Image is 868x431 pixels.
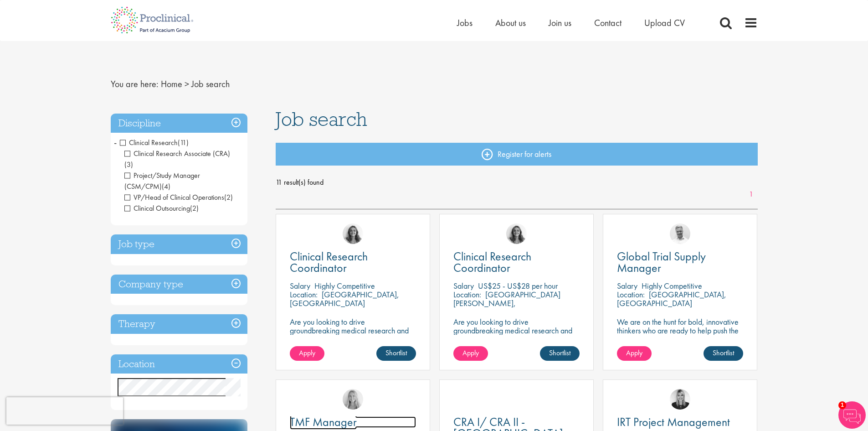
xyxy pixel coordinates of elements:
[478,280,558,291] p: US$25 - US$28 per hour
[376,346,416,361] a: Shortlist
[453,249,531,275] span: Clinical Research Coordinator
[299,348,315,358] span: Apply
[495,17,526,29] a: About us
[290,289,399,308] p: [GEOGRAPHIC_DATA], [GEOGRAPHIC_DATA]
[111,354,247,374] h3: Location
[6,397,123,425] iframe: reCAPTCHA
[506,223,527,244] img: Jackie Cerchio
[124,192,233,202] span: VP/Head of Clinical Operations
[276,107,367,131] span: Job search
[111,275,247,294] h3: Company type
[276,143,758,166] a: Register for alerts
[120,138,189,147] span: Clinical Research
[185,78,189,90] span: >
[124,203,190,213] span: Clinical Outsourcing
[453,346,488,361] a: Apply
[453,280,474,291] span: Salary
[124,192,224,202] span: VP/Head of Clinical Operations
[111,78,159,90] span: You are here:
[457,17,473,29] a: Jobs
[617,416,743,428] a: IRT Project Management
[453,251,580,274] a: Clinical Research Coordinator
[120,138,178,147] span: Clinical Research
[124,203,199,213] span: Clinical Outsourcing
[190,203,199,213] span: (2)
[540,346,580,361] a: Shortlist
[343,389,363,410] img: Shannon Briggs
[838,401,846,409] span: 1
[670,223,690,244] img: Joshua Bye
[617,249,706,275] span: Global Trial Supply Manager
[111,234,247,254] h3: Job type
[617,414,730,430] span: IRT Project Management
[453,317,580,352] p: Are you looking to drive groundbreaking medical research and make a real impact? Join our client ...
[644,17,685,29] a: Upload CV
[670,389,690,410] img: Janelle Jones
[617,289,645,300] span: Location:
[314,280,375,291] p: Highly Competitive
[462,348,479,358] span: Apply
[642,280,702,291] p: Highly Competitive
[290,317,416,352] p: Are you looking to drive groundbreaking medical research and make a real impact-join our client a...
[124,160,133,169] span: (3)
[617,317,743,352] p: We are on the hunt for bold, innovative thinkers who are ready to help push the boundaries of sci...
[617,289,726,308] p: [GEOGRAPHIC_DATA], [GEOGRAPHIC_DATA]
[290,249,368,275] span: Clinical Research Coordinator
[124,149,230,158] span: Clinical Research Associate (CRA)
[745,189,758,200] a: 1
[191,78,230,90] span: Job search
[838,401,866,429] img: Chatbot
[124,149,230,169] span: Clinical Research Associate (CRA)
[453,289,560,317] p: [GEOGRAPHIC_DATA][PERSON_NAME], [GEOGRAPHIC_DATA]
[594,17,621,29] a: Contact
[290,414,357,430] span: TMF Manager
[224,192,233,202] span: (2)
[617,346,652,361] a: Apply
[453,289,481,300] span: Location:
[290,346,324,361] a: Apply
[549,17,571,29] a: Join us
[704,346,743,361] a: Shortlist
[276,176,758,189] span: 11 result(s) found
[617,280,637,291] span: Salary
[178,138,189,147] span: (11)
[162,182,170,191] span: (4)
[124,171,200,191] span: Project/Study Manager (CSM/CPM)
[114,135,117,149] span: -
[626,348,642,358] span: Apply
[161,78,182,90] a: breadcrumb link
[290,289,318,300] span: Location:
[617,251,743,274] a: Global Trial Supply Manager
[290,416,416,428] a: TMF Manager
[111,114,247,133] h3: Discipline
[343,223,363,244] img: Jackie Cerchio
[290,251,416,274] a: Clinical Research Coordinator
[111,314,247,334] h3: Therapy
[290,280,310,291] span: Salary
